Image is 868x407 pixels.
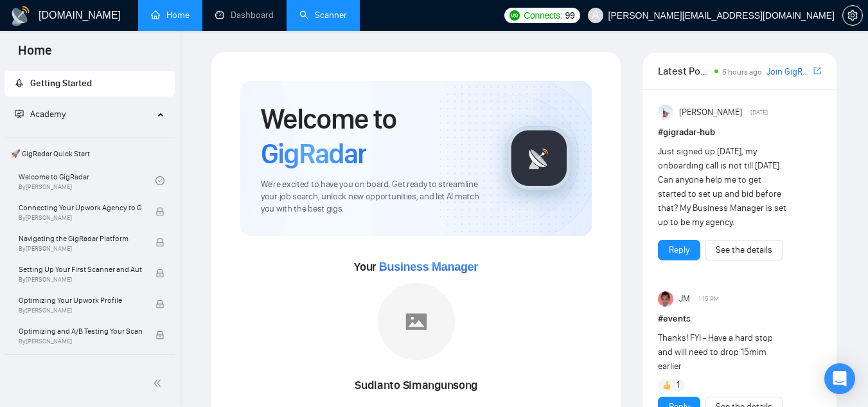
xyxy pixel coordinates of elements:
[151,10,190,21] a: homeHome
[824,363,855,394] div: Open Intercom Messenger
[153,377,166,390] span: double-left
[19,245,142,253] span: By [PERSON_NAME]
[842,10,863,21] a: setting
[658,145,788,230] div: Just signed up [DATE], my onboarding call is not till [DATE]. Can anyone help me to get started t...
[305,375,528,397] div: Sudianto Simangunsong
[378,283,455,360] img: placeholder.png
[722,68,762,77] span: 5 hours ago
[658,105,673,120] img: Anisuzzaman Khan
[10,6,31,26] img: logo
[698,293,719,305] span: 1:15 PM
[155,238,164,247] span: lock
[354,260,478,274] span: Your
[19,338,142,345] span: By [PERSON_NAME]
[379,260,478,273] span: Business Manager
[19,232,142,245] span: Navigating the GigRadar Platform
[19,307,142,314] span: By [PERSON_NAME]
[705,240,783,260] button: See the details
[6,357,173,383] span: 👑 Agency Success with GigRadar
[15,78,24,87] span: rocket
[662,381,671,390] img: 👍
[30,78,92,89] span: Getting Started
[766,65,811,79] a: Join GigRadar Slack Community
[750,107,768,118] span: [DATE]
[155,300,164,309] span: lock
[658,312,821,326] h1: # events
[19,294,142,307] span: Optimizing Your Upwork Profile
[19,263,142,276] span: Setting Up Your First Scanner and Auto-Bidder
[4,71,175,96] li: Getting Started
[716,243,772,257] a: See the details
[30,109,66,120] span: Academy
[6,141,173,167] span: 🚀 GigRadar Quick Start
[669,243,689,257] a: Reply
[155,269,164,278] span: lock
[8,41,62,68] span: Home
[19,214,142,222] span: By [PERSON_NAME]
[507,126,571,190] img: gigradar-logo.png
[679,105,742,120] span: [PERSON_NAME]
[215,10,274,21] a: dashboardDashboard
[677,379,680,392] span: 1
[261,179,486,215] span: We're excited to have you on board. Get ready to streamline your job search, unlock new opportuni...
[658,291,673,307] img: JM
[813,66,821,76] span: export
[155,176,164,185] span: check-circle
[509,10,520,21] img: upwork-logo.png
[565,8,575,23] span: 99
[19,201,142,214] span: Connecting Your Upwork Agency to GigRadar
[658,240,700,260] button: Reply
[842,5,863,26] button: setting
[679,292,690,306] span: JM
[15,109,24,118] span: fund-projection-screen
[19,325,142,338] span: Optimizing and A/B Testing Your Scanner for Better Results
[155,207,164,216] span: lock
[591,11,600,20] span: user
[261,136,366,171] span: GigRadar
[299,10,347,21] a: searchScanner
[813,65,821,77] a: export
[19,167,155,195] a: Welcome to GigRadarBy[PERSON_NAME]
[261,102,486,171] h1: Welcome to
[658,125,821,140] h1: # gigradar-hub
[19,276,142,284] span: By [PERSON_NAME]
[15,109,66,120] span: Academy
[658,331,788,374] div: Thanks! FYI - Have a hard stop and will need to drop 15mim earlier
[155,330,164,339] span: lock
[524,8,562,23] span: Connects:
[658,63,711,79] span: Latest Posts from the GigRadar Community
